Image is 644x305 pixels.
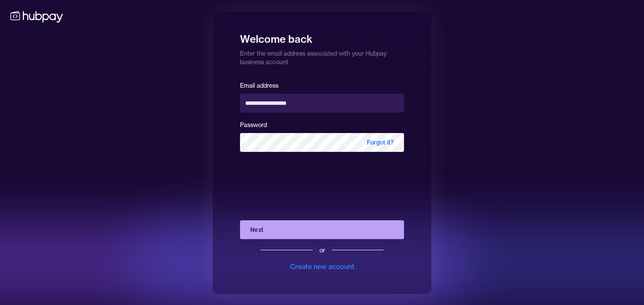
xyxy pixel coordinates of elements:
label: Password [240,121,267,129]
label: Email address [240,82,278,89]
h1: Welcome back [240,27,404,46]
div: or [319,246,325,255]
span: Forgot it? [357,133,404,152]
button: Next [240,220,404,239]
p: Enter the email address associated with your Hubpay business account [240,46,404,66]
div: Create new account [290,261,354,272]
